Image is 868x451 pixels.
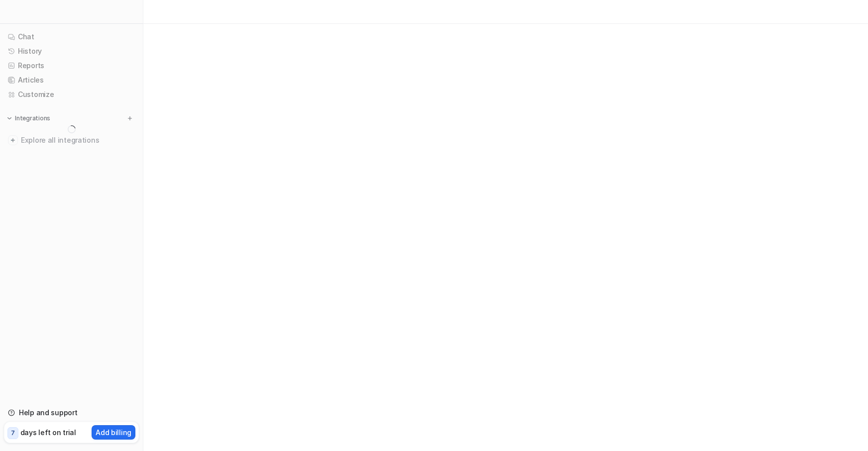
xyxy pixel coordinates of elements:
img: expand menu [6,115,13,122]
p: 7 [11,429,15,438]
a: Explore all integrations [4,133,139,147]
a: Help and support [4,406,139,420]
button: Add billing [92,425,135,440]
a: Customize [4,88,139,101]
img: menu_add.svg [126,115,133,122]
a: History [4,44,139,58]
p: days left on trial [20,427,76,438]
a: Reports [4,59,139,73]
a: Chat [4,30,139,44]
p: Add billing [96,427,131,438]
img: explore all integrations [8,135,18,145]
span: Explore all integrations [21,132,135,148]
p: Integrations [15,114,50,122]
button: Integrations [4,113,53,123]
a: Articles [4,73,139,87]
